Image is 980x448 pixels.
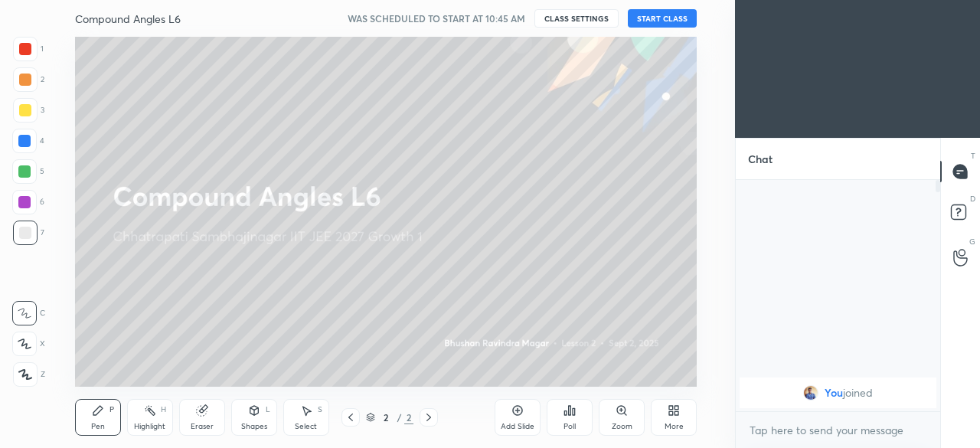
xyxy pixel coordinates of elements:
span: You [825,387,843,399]
div: 7 [13,221,44,245]
div: / [397,413,401,422]
div: L [266,406,270,414]
div: More [665,423,684,430]
button: CLASS SETTINGS [534,9,619,28]
div: 5 [12,159,44,184]
div: P [109,406,114,414]
span: joined [843,387,873,399]
p: G [969,236,975,247]
div: grid [736,374,940,411]
div: H [161,406,166,414]
div: 2 [404,410,413,424]
div: Pen [91,423,105,430]
img: 3837170fdf774a0a80afabd66fc0582a.jpg [803,385,818,401]
div: 4 [12,129,44,153]
p: D [970,193,975,204]
div: 6 [12,190,44,214]
div: 3 [13,98,44,123]
div: S [318,406,322,414]
div: X [12,332,45,356]
div: Highlight [134,423,165,430]
h5: WAS SCHEDULED TO START AT 10:45 AM [348,11,525,25]
div: Select [295,423,317,430]
div: 2 [13,67,44,92]
div: Z [13,362,45,387]
div: Zoom [612,423,632,430]
h4: Compound Angles L6 [75,11,181,26]
div: Add Slide [501,423,534,430]
div: Eraser [191,423,214,430]
div: 1 [13,37,44,61]
p: Chat [736,139,785,179]
p: T [971,150,975,162]
div: Shapes [241,423,267,430]
button: START CLASS [628,9,697,28]
div: C [12,301,45,325]
div: Poll [563,423,576,430]
div: 2 [378,413,394,422]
